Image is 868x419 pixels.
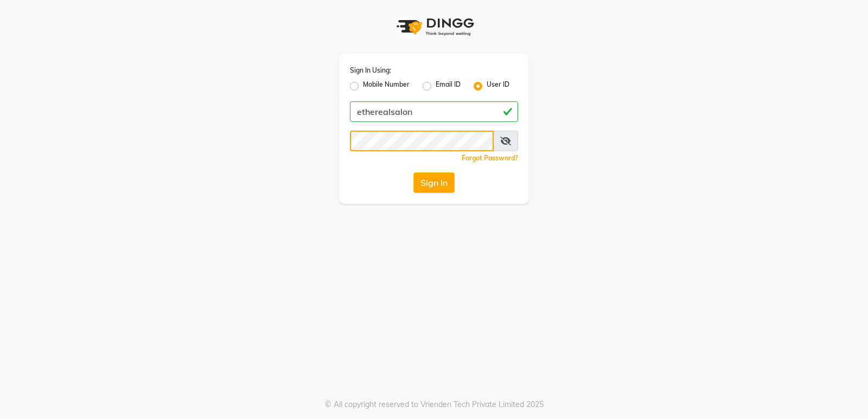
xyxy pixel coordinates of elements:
button: Sign In [413,172,455,193]
input: Username [350,101,518,122]
label: User ID [487,80,509,93]
label: Mobile Number [363,80,410,93]
img: logo1.svg [391,11,477,43]
label: Sign In Using: [350,66,391,75]
input: Username [350,131,494,151]
a: Forgot Password? [462,154,518,162]
label: Email ID [436,80,461,93]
